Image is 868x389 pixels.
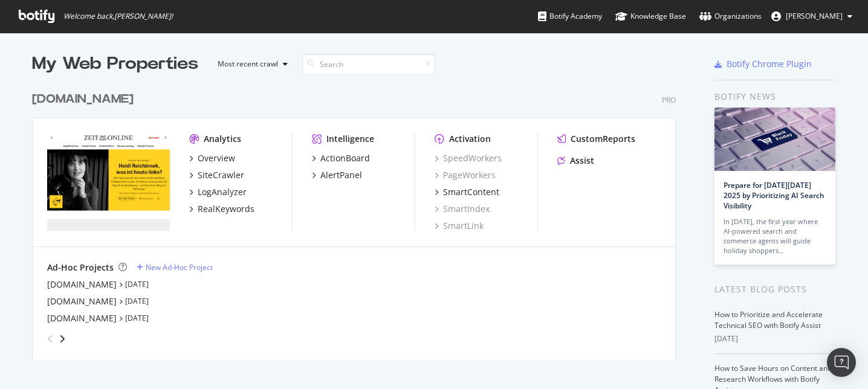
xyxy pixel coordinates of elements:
[312,169,362,181] a: AlertPanel
[198,186,247,198] div: LogAnalyzer
[724,180,824,211] a: Prepare for [DATE][DATE] 2025 by Prioritizing AI Search Visibility
[714,108,835,171] img: Prepare for Black Friday 2025 by Prioritizing AI Search Visibility
[435,220,484,232] a: SmartLink
[189,169,244,181] a: SiteCrawler
[714,90,836,103] div: Botify news
[146,262,213,272] div: New Ad-Hoc Project
[443,186,499,198] div: SmartContent
[538,10,602,22] div: Botify Academy
[58,333,66,345] div: angle-right
[125,313,149,323] a: [DATE]
[662,95,676,105] div: Pro
[218,60,278,68] div: Most recent crawl
[32,91,134,108] div: [DOMAIN_NAME]
[435,152,502,164] a: SpeedWorkers
[189,186,247,198] a: LogAnalyzer
[47,278,117,291] a: [DOMAIN_NAME]
[32,91,138,108] a: [DOMAIN_NAME]
[786,11,843,21] span: Maximilian Pfeiffer
[198,203,254,215] div: RealKeywords
[47,295,117,307] a: [DOMAIN_NAME]
[570,155,594,167] div: Assist
[198,169,244,181] div: SiteCrawler
[47,262,114,274] div: Ad-Hoc Projects
[727,58,812,70] div: Botify Chrome Plugin
[32,76,685,360] div: grid
[714,58,812,70] a: Botify Chrome Plugin
[435,203,490,215] a: SmartIndex
[32,52,198,76] div: My Web Properties
[449,133,491,145] div: Activation
[714,283,836,296] div: Latest Blog Posts
[699,10,762,22] div: Organizations
[189,203,254,215] a: RealKeywords
[714,333,836,344] div: [DATE]
[208,54,293,74] button: Most recent crawl
[63,11,173,21] span: Welcome back, [PERSON_NAME] !
[204,133,241,145] div: Analytics
[137,262,213,272] a: New Ad-Hoc Project
[125,296,149,306] a: [DATE]
[198,152,235,164] div: Overview
[189,152,235,164] a: Overview
[320,152,370,164] div: ActionBoard
[827,348,856,377] div: Open Intercom Messenger
[615,10,686,22] div: Knowledge Base
[320,169,362,181] div: AlertPanel
[47,133,170,231] img: www.zeit.de
[312,152,370,164] a: ActionBoard
[557,155,594,167] a: Assist
[724,217,826,256] div: In [DATE], the first year where AI-powered search and commerce agents will guide holiday shoppers…
[326,133,374,145] div: Intelligence
[302,54,435,75] input: Search
[762,7,862,26] button: [PERSON_NAME]
[435,169,496,181] a: PageWorkers
[714,309,823,330] a: How to Prioritize and Accelerate Technical SEO with Botify Assist
[47,312,117,324] a: [DOMAIN_NAME]
[42,329,58,349] div: angle-left
[435,186,499,198] a: SmartContent
[557,133,635,145] a: CustomReports
[571,133,635,145] div: CustomReports
[125,279,149,289] a: [DATE]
